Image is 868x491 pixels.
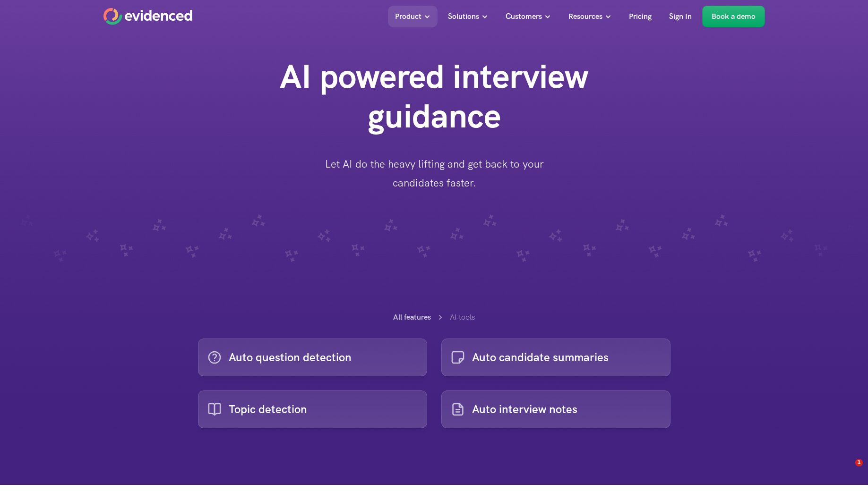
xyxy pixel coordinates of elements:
[629,10,652,23] p: Pricing
[245,57,623,136] h1: AI powered interview guidance
[662,6,699,27] a: Sign In
[316,155,552,192] p: Let AI do the heavy lifting and get back to your candidates faster.
[702,6,765,27] a: Book a demo
[229,348,352,366] p: Auto question detection
[669,10,692,23] p: Sign In
[103,8,192,25] a: Home
[448,10,479,23] p: Solutions
[393,312,431,322] a: All features
[450,311,475,323] p: AI tools
[836,459,859,482] iframe: Intercom live chat
[568,10,602,23] p: Resources
[506,10,542,23] p: Customers
[472,400,577,418] p: Auto interview notes
[622,6,659,27] a: Pricing
[855,459,863,466] span: 1
[198,339,427,376] a: Auto question detection
[712,10,756,23] p: Book a demo
[395,10,421,23] p: Product
[229,400,307,418] p: Topic detection
[198,390,427,428] a: Topic detection
[441,339,670,376] a: Auto candidate summaries
[472,348,609,366] p: Auto candidate summaries
[441,390,670,428] a: Auto interview notes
